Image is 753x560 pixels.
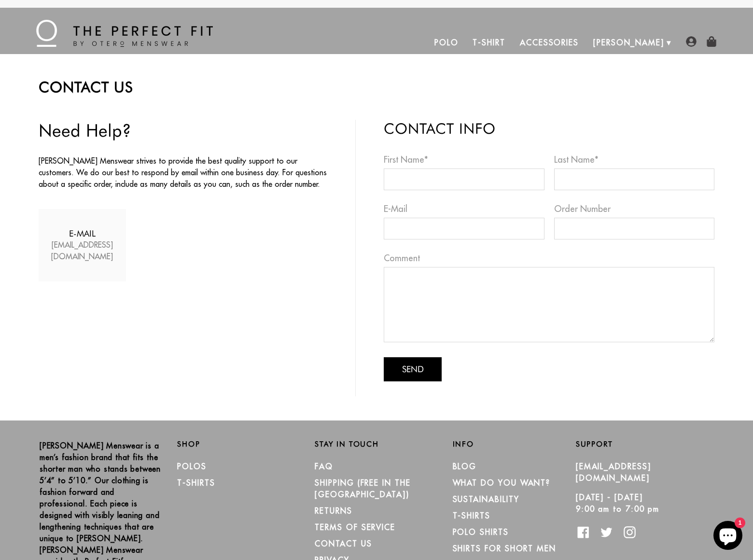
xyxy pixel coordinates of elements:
label: E-Mail [384,202,544,215]
a: [EMAIL_ADDRESS][DOMAIN_NAME] [576,462,651,483]
button: Send [384,357,442,381]
h2: Contact info [384,120,714,137]
a: Polo [427,31,466,54]
inbox-online-store-chat: Shopify online store chat [711,521,745,552]
a: Polos [177,462,207,471]
a: FAQ [315,462,333,471]
label: Comment [384,252,714,265]
a: [EMAIL_ADDRESS][DOMAIN_NAME] [51,240,113,261]
h2: Shop [177,440,300,448]
a: Accessories [513,31,586,54]
img: user-account-icon.png [686,36,697,47]
label: First Name* [384,153,544,166]
label: Order Number [554,202,715,215]
a: T-Shirts [453,511,490,520]
a: TERMS OF SERVICE [315,522,395,532]
a: CONTACT US [315,539,372,548]
p: [DATE] - [DATE] 9:00 am to 7:00 pm [576,491,699,515]
a: [PERSON_NAME] [586,31,671,54]
a: Polo Shirts [453,527,509,537]
a: SHIPPING (Free in the [GEOGRAPHIC_DATA]) [315,478,410,499]
label: Last Name* [554,153,715,166]
img: The Perfect Fit - by Otero Menswear - Logo [36,20,213,47]
a: Sustainability [453,494,519,504]
h2: Support [576,440,713,448]
a: RETURNS [315,506,352,516]
h2: Info [453,440,576,448]
a: Blog [453,462,477,471]
h2: Contact Us [39,78,714,96]
a: T-Shirt [465,31,512,54]
p: [PERSON_NAME] Menswear strives to provide the best quality support to our customers. We do our be... [39,155,330,190]
img: shopping-bag-icon.png [706,36,717,47]
a: Shirts for Short Men [453,544,556,553]
a: T-Shirts [177,478,215,488]
h2: E-mail [46,228,119,239]
a: What Do You Want? [453,478,551,488]
h2: Stay in Touch [315,440,438,448]
h4: Need Help? [39,120,330,140]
